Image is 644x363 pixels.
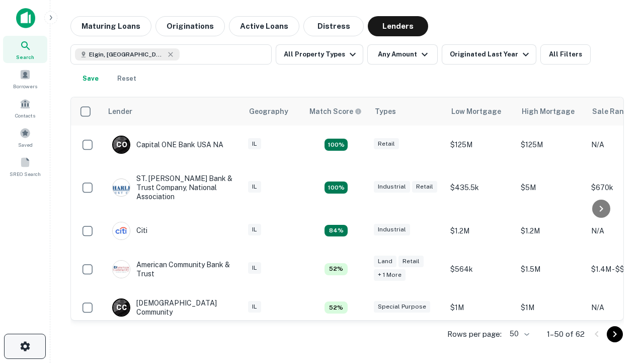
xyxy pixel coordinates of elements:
[367,44,438,65] button: Any Amount
[248,224,261,235] div: IL
[450,48,532,60] div: Originated Last Year
[522,105,575,117] div: High Mortgage
[445,97,516,126] th: Low Mortgage
[248,181,261,193] div: IL
[113,261,130,278] img: picture
[516,126,586,164] td: $125M
[248,138,261,150] div: IL
[10,170,41,178] span: SREO Search
[116,140,127,150] p: C O
[445,288,516,327] td: $1M
[3,153,47,180] a: SREO Search
[325,139,348,151] div: Matching Properties: 16, hasApolloMatch: undefined
[540,44,591,65] button: All Filters
[445,126,516,164] td: $125M
[112,222,147,240] div: Citi
[369,97,445,126] th: Types
[303,16,364,36] button: Distress
[375,105,396,117] div: Types
[116,302,126,313] p: C C
[506,327,531,341] div: 50
[112,136,223,154] div: Capital ONE Bank USA NA
[325,263,348,275] div: Matching Properties: 5, hasApolloMatch: undefined
[516,97,586,126] th: High Mortgage
[374,269,406,281] div: + 1 more
[108,105,132,117] div: Lender
[18,141,33,149] span: Saved
[309,106,360,117] h6: Match Score
[111,69,143,89] button: Reset
[3,65,47,92] a: Borrowers
[309,106,362,117] div: Capitalize uses an advanced AI algorithm to match your search with the best lender. The match sco...
[516,212,586,250] td: $1.2M
[276,44,363,65] button: All Property Types
[516,164,586,212] td: $5M
[3,94,47,122] a: Contacts
[155,16,225,36] button: Originations
[594,250,644,298] iframe: Chat Widget
[13,82,37,90] span: Borrowers
[113,179,130,196] img: picture
[3,124,47,151] a: Saved
[374,138,399,150] div: Retail
[16,53,34,61] span: Search
[16,8,35,28] img: capitalize-icon.png
[547,328,585,340] p: 1–50 of 62
[70,16,151,36] button: Maturing Loans
[374,224,410,235] div: Industrial
[516,250,586,288] td: $1.5M
[303,97,369,126] th: Capitalize uses an advanced AI algorithm to match your search with the best lender. The match sco...
[374,256,396,267] div: Land
[113,222,130,239] img: picture
[368,16,428,36] button: Lenders
[102,97,243,126] th: Lender
[74,69,107,89] button: Save your search to get updates of matches that match your search criteria.
[445,212,516,250] td: $1.2M
[112,260,233,278] div: American Community Bank & Trust
[248,262,261,274] div: IL
[243,97,303,126] th: Geography
[15,111,35,119] span: Contacts
[374,181,410,193] div: Industrial
[442,44,536,65] button: Originated Last Year
[229,16,299,36] button: Active Loans
[3,36,47,63] a: Search
[607,326,623,342] button: Go to next page
[248,301,261,313] div: IL
[445,250,516,288] td: $564k
[325,181,348,194] div: Matching Properties: 17, hasApolloMatch: undefined
[374,301,430,313] div: Special Purpose
[70,44,272,65] button: Elgin, [GEOGRAPHIC_DATA], [GEOGRAPHIC_DATA]
[516,288,586,327] td: $1M
[398,256,424,267] div: Retail
[447,328,502,340] p: Rows per page:
[112,298,233,317] div: [DEMOGRAPHIC_DATA] Community
[112,174,233,202] div: ST. [PERSON_NAME] Bank & Trust Company, National Association
[89,50,165,59] span: Elgin, [GEOGRAPHIC_DATA], [GEOGRAPHIC_DATA]
[249,105,288,117] div: Geography
[451,105,501,117] div: Low Mortgage
[325,225,348,237] div: Matching Properties: 8, hasApolloMatch: undefined
[412,181,437,193] div: Retail
[445,164,516,212] td: $435.5k
[325,301,348,314] div: Matching Properties: 5, hasApolloMatch: undefined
